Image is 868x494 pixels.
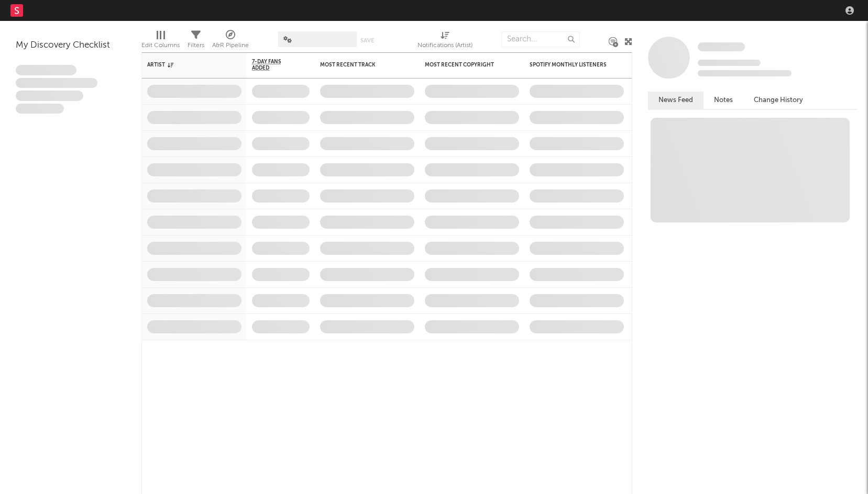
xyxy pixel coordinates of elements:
button: News Feed [648,92,704,109]
span: Some Artist [698,42,745,51]
div: Edit Columns [141,39,180,52]
input: Search... [501,31,580,47]
span: Tracking Since: [DATE] [698,60,761,66]
span: Praesent ac interdum [16,91,83,101]
div: Most Recent Copyright [425,62,503,68]
button: Save [360,38,374,43]
div: Notifications (Artist) [417,26,473,57]
button: Notes [704,92,743,109]
div: Filters [188,39,204,52]
div: Artist [147,62,226,68]
span: 0 fans last week [698,70,792,76]
div: Filters [188,26,204,57]
div: A&R Pipeline [212,26,249,57]
div: Spotify Monthly Listeners [530,62,608,68]
button: Change History [743,92,814,109]
div: A&R Pipeline [212,39,249,52]
div: Notifications (Artist) [417,39,473,52]
div: My Discovery Checklist [16,39,126,52]
span: Integer aliquet in purus et [16,78,97,88]
a: Some Artist [698,42,745,52]
div: Most Recent Track [320,62,399,68]
span: Lorem ipsum dolor [16,65,76,75]
span: Aliquam viverra [16,104,64,114]
div: Edit Columns [141,26,180,57]
span: 7-Day Fans Added [252,59,294,71]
